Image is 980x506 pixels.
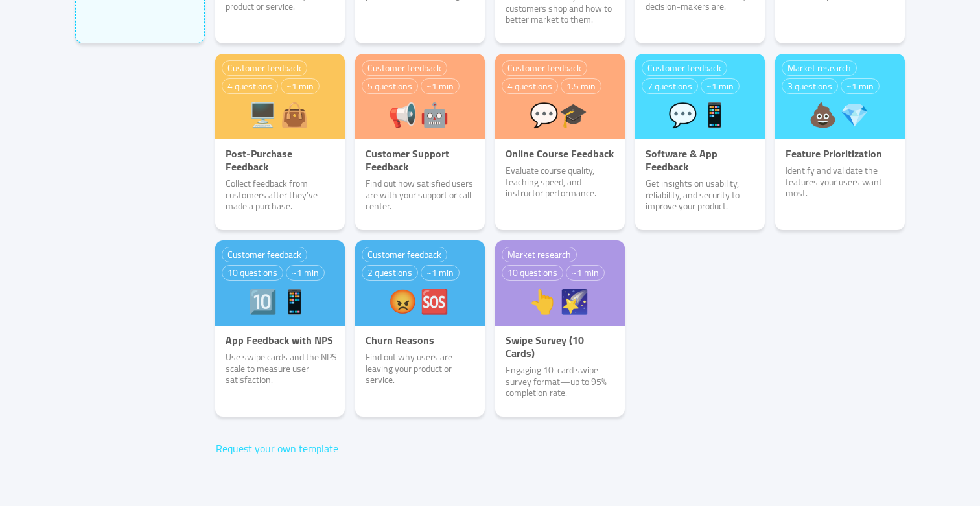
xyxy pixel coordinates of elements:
[281,78,320,94] div: ~1 min
[495,165,625,200] p: Evaluate course quality, teaching speed, and instructor performance.
[362,103,478,126] div: 📢🤖
[782,78,838,94] div: 3 questions
[775,147,905,160] p: Feature Prioritization
[561,78,601,94] div: 1.5 min
[756,353,974,498] iframe: Chatra live chat
[362,60,447,76] div: Customer feedback
[215,443,339,454] button: Request your own template
[222,60,307,76] div: Customer feedback
[495,365,625,399] p: Engaging 10-card swipe survey format—up to 95% completion rate.
[642,60,727,76] div: Customer feedback
[495,334,625,360] p: Swipe Survey (10 Cards)
[502,247,577,262] div: Market research
[215,334,345,347] p: App Feedback with NPS
[215,147,345,173] p: Post-Purchase Feedback
[775,165,905,200] p: Identify and validate the features your users want most.
[502,265,563,281] div: 10 questions
[635,178,765,213] p: Get insights on usability, reliability, and security to improve your product.
[222,103,338,126] div: 🖥️👜
[642,78,698,94] div: 7 questions
[355,147,485,173] p: Customer Support Feedback
[355,334,485,347] p: Churn Reasons
[362,265,418,281] div: 2 questions
[421,265,460,281] div: ~1 min
[502,60,587,76] div: Customer feedback
[362,290,478,313] div: 😡🆘
[355,178,485,213] p: Find out how satisfied users are with your support or call center.
[222,290,338,313] div: 🔟📱
[215,443,910,454] a: Request your own template
[782,103,898,126] div: 💩💎
[566,265,605,281] div: ~1 min
[782,60,857,76] div: Market research
[222,78,278,94] div: 4 questions
[222,247,307,262] div: Customer feedback
[502,78,558,94] div: 4 questions
[502,290,618,313] div: 👆️🌠
[495,147,625,160] p: Online Course Feedback
[362,247,447,262] div: Customer feedback
[635,147,765,173] p: Software & App Feedback
[841,78,880,94] div: ~1 min
[215,352,345,386] p: Use swipe cards and the NPS scale to measure user satisfaction.
[215,178,345,213] p: Collect feedback from customers after they’ve made a purchase.
[701,78,740,94] div: ~1 min
[642,103,758,126] div: 💬📱
[222,265,283,281] div: 10 questions
[421,78,460,94] div: ~1 min
[362,78,418,94] div: 5 questions
[502,103,618,126] div: 💬‍🎓
[286,265,325,281] div: ~1 min
[355,352,485,386] p: Find out why users are leaving your product or service.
